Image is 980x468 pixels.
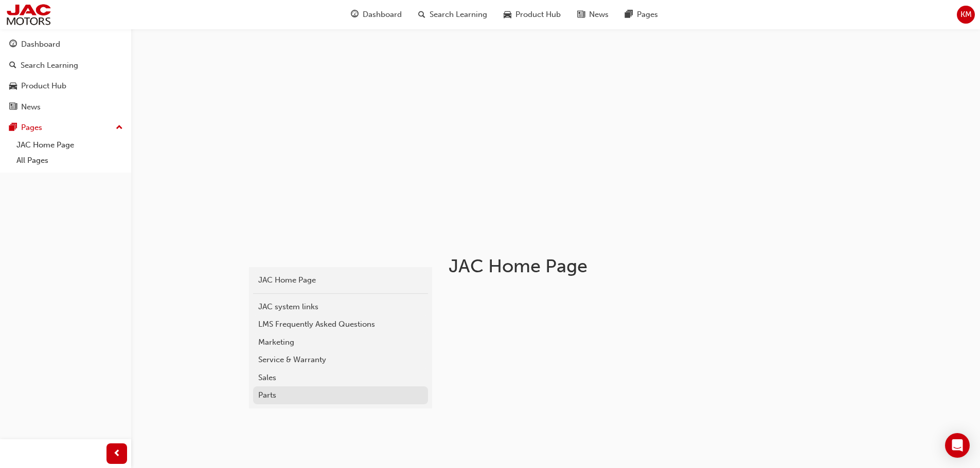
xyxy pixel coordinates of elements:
[258,274,423,286] div: JAC Home Page
[21,80,66,92] div: Product Hub
[253,315,428,333] a: LMS Frequently Asked Questions
[410,4,495,25] a: search-iconSearch Learning
[617,4,666,25] a: pages-iconPages
[4,118,127,137] button: Pages
[12,153,127,169] a: All Pages
[21,39,60,50] div: Dashboard
[253,333,428,351] a: Marketing
[253,298,428,316] a: JAC system links
[5,3,52,26] img: jac-portal
[258,319,423,330] div: LMS Frequently Asked Questions
[504,8,511,21] span: car-icon
[258,372,423,384] div: Sales
[418,8,425,21] span: search-icon
[637,9,658,21] span: Pages
[9,82,17,91] span: car-icon
[363,9,402,21] span: Dashboard
[515,9,561,21] span: Product Hub
[253,351,428,369] a: Service & Warranty
[577,8,585,21] span: news-icon
[113,447,121,460] span: prev-icon
[495,4,569,25] a: car-iconProduct Hub
[4,56,127,75] a: Search Learning
[253,369,428,387] a: Sales
[589,9,609,21] span: News
[449,255,786,277] h1: JAC Home Page
[253,271,428,289] a: JAC Home Page
[258,336,423,348] div: Marketing
[9,40,17,49] span: guage-icon
[945,433,970,458] div: Open Intercom Messenger
[12,137,127,153] a: JAC Home Page
[957,6,975,24] button: KM
[343,4,410,25] a: guage-iconDashboard
[21,101,41,113] div: News
[253,386,428,404] a: Parts
[9,123,17,133] span: pages-icon
[4,77,127,96] a: Product Hub
[960,9,972,21] span: KM
[430,9,487,21] span: Search Learning
[258,301,423,313] div: JAC system links
[4,33,127,118] button: DashboardSearch LearningProduct HubNews
[351,8,359,21] span: guage-icon
[116,121,123,135] span: up-icon
[21,60,78,71] div: Search Learning
[625,8,633,21] span: pages-icon
[9,61,16,70] span: search-icon
[4,98,127,117] a: News
[569,4,617,25] a: news-iconNews
[9,103,17,112] span: news-icon
[21,122,42,134] div: Pages
[4,35,127,54] a: Dashboard
[258,389,423,401] div: Parts
[258,354,423,366] div: Service & Warranty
